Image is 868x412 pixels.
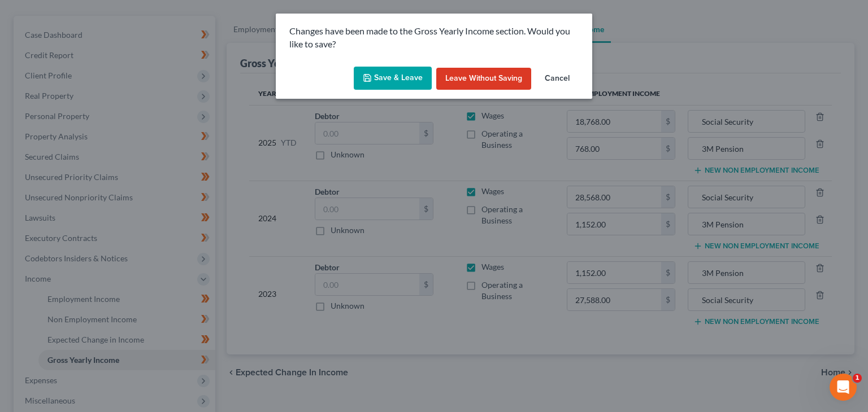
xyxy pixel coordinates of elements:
[436,68,531,90] button: Leave without Saving
[830,374,857,401] iframe: Intercom live chat
[536,68,579,90] button: Cancel
[853,374,862,383] span: 1
[289,25,579,51] p: Changes have been made to the Gross Yearly Income section. Would you like to save?
[354,67,432,90] button: Save & Leave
